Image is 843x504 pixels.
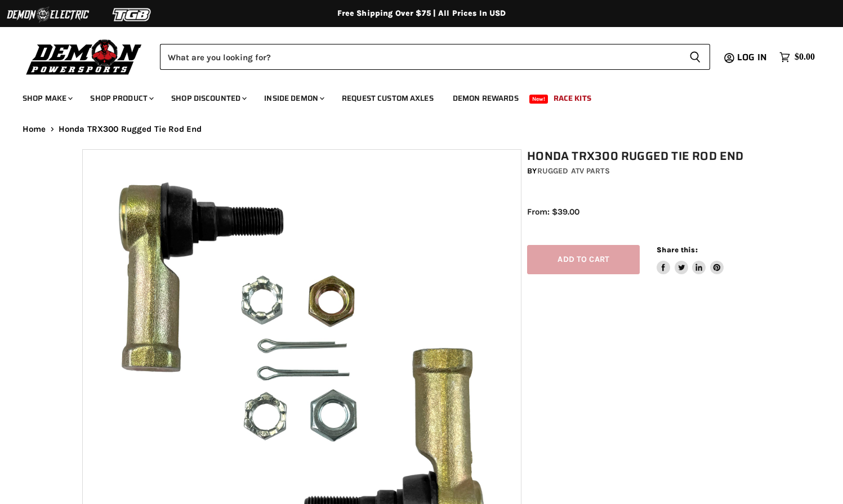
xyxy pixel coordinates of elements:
[14,82,812,110] ul: Main menu
[732,52,774,63] a: Log in
[737,50,767,64] span: Log in
[160,44,680,70] input: Search
[90,4,175,25] img: TGB Logo 2
[537,166,610,176] a: Rugged ATV Parts
[680,44,710,70] button: Search
[527,165,766,177] div: by
[774,49,820,65] a: $0.00
[657,246,697,254] span: Share this:
[82,87,160,110] a: Shop Product
[545,87,600,110] a: Race Kits
[23,124,46,134] a: Home
[444,87,527,110] a: Demon Rewards
[527,207,579,217] span: From: $39.00
[333,87,442,110] a: Request Custom Axles
[160,44,710,70] form: Product
[527,149,766,163] h1: Honda TRX300 Rugged Tie Rod End
[23,37,146,77] img: Demon Powersports
[6,4,90,25] img: Demon Electric Logo 2
[657,245,724,275] aside: Share this:
[256,87,331,110] a: Inside Demon
[529,95,548,104] span: New!
[59,124,202,134] span: Honda TRX300 Rugged Tie Rod End
[163,87,253,110] a: Shop Discounted
[795,52,815,63] span: $0.00
[14,87,79,110] a: Shop Make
